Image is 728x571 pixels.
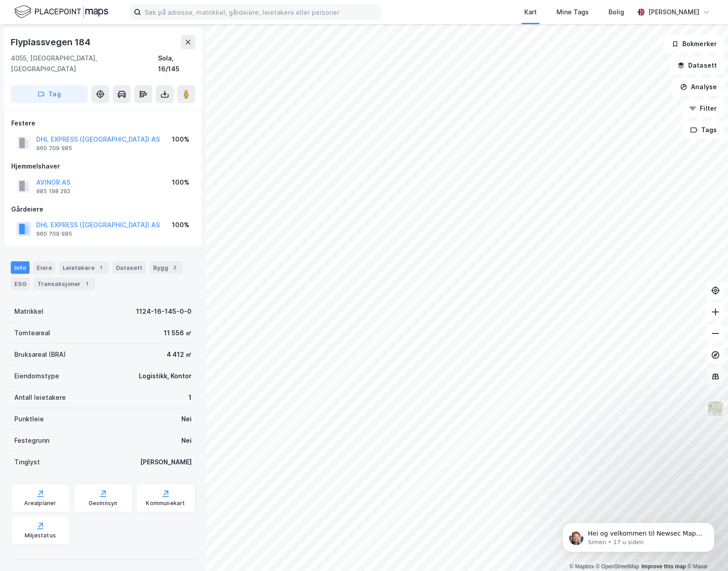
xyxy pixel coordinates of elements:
div: Arealplaner [24,500,56,507]
div: 2 [170,263,179,272]
div: Kart [524,7,537,17]
a: Improve this map [642,563,686,570]
div: 4055, [GEOGRAPHIC_DATA], [GEOGRAPHIC_DATA] [11,53,158,74]
div: Tinglyst [14,457,40,467]
div: Nei [181,414,192,424]
a: Mapbox [570,563,594,570]
div: Eiere [33,261,56,274]
img: Z [707,400,724,417]
div: [PERSON_NAME] [648,7,699,17]
div: 100% [172,177,189,188]
div: Gårdeiere [11,204,195,215]
iframe: Intercom notifications melding [549,504,728,567]
div: 1124-16-145-0-0 [136,306,192,317]
div: Bygg [150,261,183,274]
div: Bruksareal (BRA) [14,349,66,360]
div: Festegrunn [14,435,49,446]
div: Antall leietakere [14,392,66,403]
img: logo.f888ab2527a4732fd821a326f86c7f29.svg [14,4,108,20]
button: Tag [11,85,88,103]
div: 985 198 292 [36,188,70,195]
div: Miljøstatus [25,532,56,539]
div: 100% [172,220,189,230]
div: Matrikkel [14,306,43,317]
div: Nei [181,435,192,446]
div: Hjemmelshaver [11,161,195,172]
div: Geoinnsyn [89,500,118,507]
div: ESG [11,277,30,290]
div: [PERSON_NAME] [140,457,192,467]
div: 1 [188,392,192,403]
div: Datasett [112,261,146,274]
div: Mine Tags [557,7,589,17]
button: Tags [683,121,724,139]
div: Sola, 16/145 [158,53,195,74]
button: Datasett [670,56,724,74]
div: Transaksjoner [34,277,95,290]
div: 1 [82,279,91,288]
div: Festere [11,118,195,129]
div: Bolig [608,7,624,17]
button: Bokmerker [664,35,724,53]
div: 4 412 ㎡ [167,349,192,360]
div: 11 556 ㎡ [164,328,192,338]
div: Eiendomstype [14,371,59,381]
button: Filter [681,99,724,117]
div: Punktleie [14,414,44,424]
input: Søk på adresse, matrikkel, gårdeiere, leietakere eller personer [141,5,380,19]
div: 100% [172,134,189,145]
div: Leietakere [59,261,109,274]
div: Info [11,261,30,274]
div: Kommunekart [146,500,185,507]
div: 1 [96,263,105,272]
div: 960 709 985 [36,145,72,152]
button: Analyse [672,78,724,96]
div: 960 709 985 [36,230,72,238]
div: Flyplassvegen 184 [11,35,92,49]
div: Logistikk, Kontor [139,371,192,381]
a: OpenStreetMap [596,563,639,570]
div: Tomteareal [14,328,50,338]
